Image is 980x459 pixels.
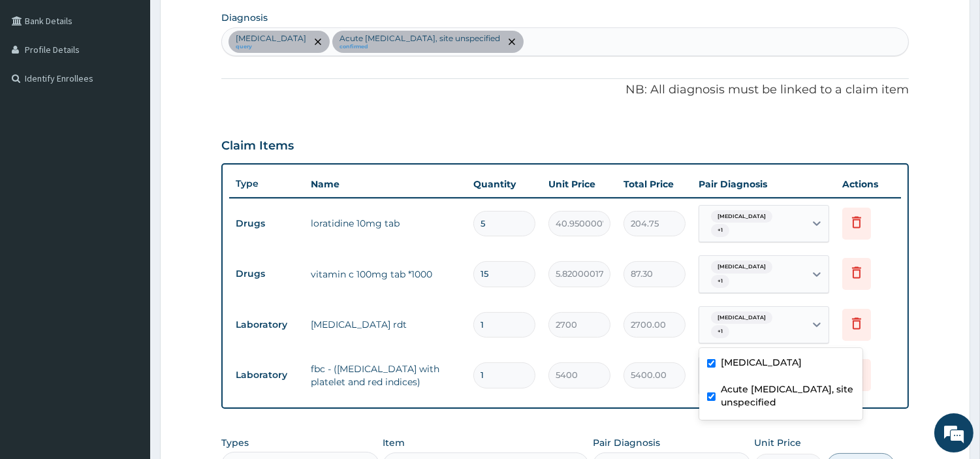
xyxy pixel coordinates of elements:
[304,210,467,236] td: loratidine 10mg tab
[506,36,518,48] span: remove selection option
[711,210,772,223] span: [MEDICAL_DATA]
[711,311,772,324] span: [MEDICAL_DATA]
[593,436,660,449] label: Pair Diagnosis
[340,33,500,44] p: Acute [MEDICAL_DATA], site unspecified
[236,33,306,44] p: [MEDICAL_DATA]
[221,82,909,99] p: NB: All diagnosis must be linked to a claim item
[692,171,836,197] th: Pair Diagnosis
[304,171,467,197] th: Name
[383,436,405,449] label: Item
[221,139,294,153] h3: Claim Items
[711,275,729,288] span: + 1
[711,224,729,237] span: + 1
[836,171,901,197] th: Actions
[721,383,855,409] label: Acute [MEDICAL_DATA], site unspecified
[229,363,304,387] td: Laboratory
[340,44,500,50] small: confirmed
[24,65,53,98] img: d_794563401_company_1708531726252_794563401
[7,314,249,360] textarea: Type your message and hit 'Enter'
[229,212,304,236] td: Drugs
[229,262,304,286] td: Drugs
[221,437,249,449] label: Types
[229,313,304,337] td: Laboratory
[721,356,802,369] label: [MEDICAL_DATA]
[229,172,304,196] th: Type
[76,143,180,275] span: We're online!
[221,11,268,24] label: Diagnosis
[754,436,801,449] label: Unit Price
[542,171,617,197] th: Unit Price
[711,325,729,338] span: + 1
[617,171,692,197] th: Total Price
[304,261,467,287] td: vitamin c 100mg tab *1000
[711,261,772,274] span: [MEDICAL_DATA]
[214,7,245,38] div: Minimize live chat window
[68,73,219,90] div: Chat with us now
[467,171,542,197] th: Quantity
[304,356,467,395] td: fbc - ([MEDICAL_DATA] with platelet and red indices)
[312,36,324,48] span: remove selection option
[304,311,467,338] td: [MEDICAL_DATA] rdt
[236,44,306,50] small: query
